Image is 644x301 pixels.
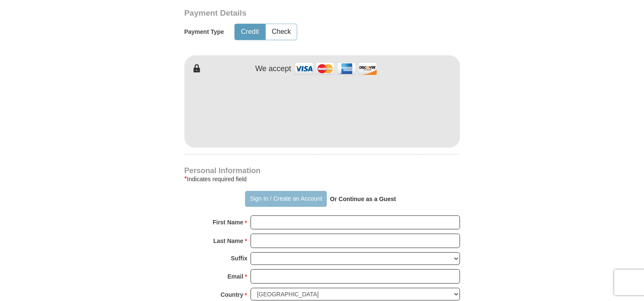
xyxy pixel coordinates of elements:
[293,60,378,78] img: credit cards accepted
[184,174,460,184] div: Indicates required field
[255,64,291,74] h4: We accept
[266,24,297,40] button: Check
[213,235,243,247] strong: Last Name
[220,289,243,301] strong: Country
[184,167,460,174] h4: Personal Information
[228,271,243,282] strong: Email
[235,24,265,40] button: Credit
[184,8,401,18] h3: Payment Details
[245,191,327,207] button: Sign In / Create an Account
[213,216,243,228] strong: First Name
[330,196,396,202] strong: Or Continue as a Guest
[184,28,224,36] h5: Payment Type
[231,252,248,264] strong: Suffix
